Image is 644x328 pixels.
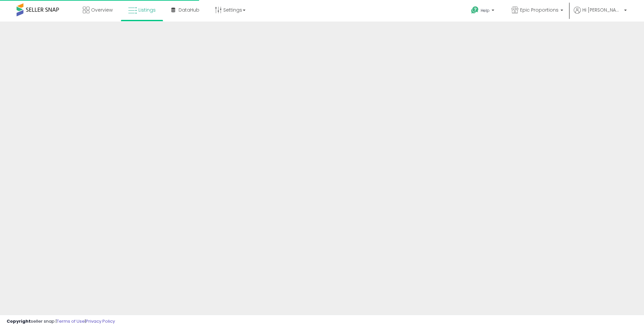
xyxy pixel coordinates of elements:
[574,7,627,22] a: Hi [PERSON_NAME]
[179,7,199,13] span: DataHub
[582,7,622,13] span: Hi [PERSON_NAME]
[520,7,559,13] span: Epic Proportions
[91,7,113,13] span: Overview
[466,1,501,22] a: Help
[138,7,156,13] span: Listings
[471,6,479,14] i: Get Help
[481,8,490,13] span: Help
